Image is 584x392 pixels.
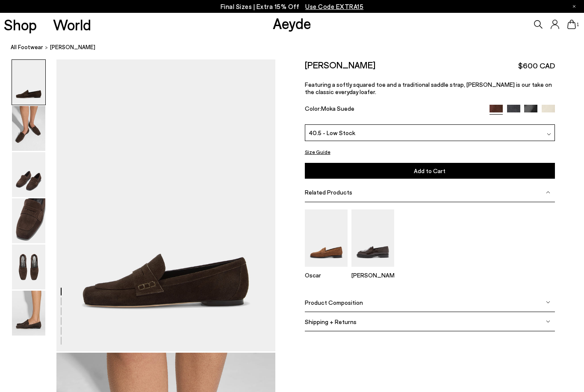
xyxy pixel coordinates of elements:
[309,128,355,137] span: 40.5 - Low Stock
[12,245,45,289] img: Lana Suede Loafers - Image 5
[305,147,330,157] button: Size Guide
[305,81,555,95] p: Featuring a softly squared toe and a traditional saddle strap, [PERSON_NAME] is our take on the c...
[305,209,348,266] img: Oscar Suede Loafers
[12,152,45,197] img: Lana Suede Loafers - Image 3
[351,271,394,279] p: [PERSON_NAME]
[547,132,551,136] img: svg%3E
[53,17,91,32] a: World
[567,20,576,29] a: 1
[305,189,352,196] span: Related Products
[12,198,45,243] img: Lana Suede Loafers - Image 4
[305,105,482,115] div: Color:
[305,299,363,306] span: Product Composition
[11,43,43,52] a: All Footwear
[221,1,364,12] p: Final Sizes | Extra 15% Off
[546,300,550,304] img: svg%3E
[414,167,445,174] span: Add to Cart
[518,60,555,71] span: $600 CAD
[305,318,357,325] span: Shipping + Returns
[273,14,311,32] a: Aeyde
[351,261,394,279] a: Leon Loafers [PERSON_NAME]
[305,261,348,279] a: Oscar Suede Loafers Oscar
[305,271,348,279] p: Oscar
[11,36,584,59] nav: breadcrumb
[12,291,45,336] img: Lana Suede Loafers - Image 6
[12,106,45,151] img: Lana Suede Loafers - Image 2
[546,319,550,324] img: svg%3E
[12,60,45,105] img: Lana Suede Loafers - Image 1
[546,190,550,195] img: svg%3E
[321,105,354,112] span: Moka Suede
[305,163,555,179] button: Add to Cart
[305,59,375,70] h2: [PERSON_NAME]
[4,17,37,32] a: Shop
[351,209,394,266] img: Leon Loafers
[576,22,580,27] span: 1
[50,43,95,52] span: [PERSON_NAME]
[305,3,363,10] span: Navigate to /collections/ss25-final-sizes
